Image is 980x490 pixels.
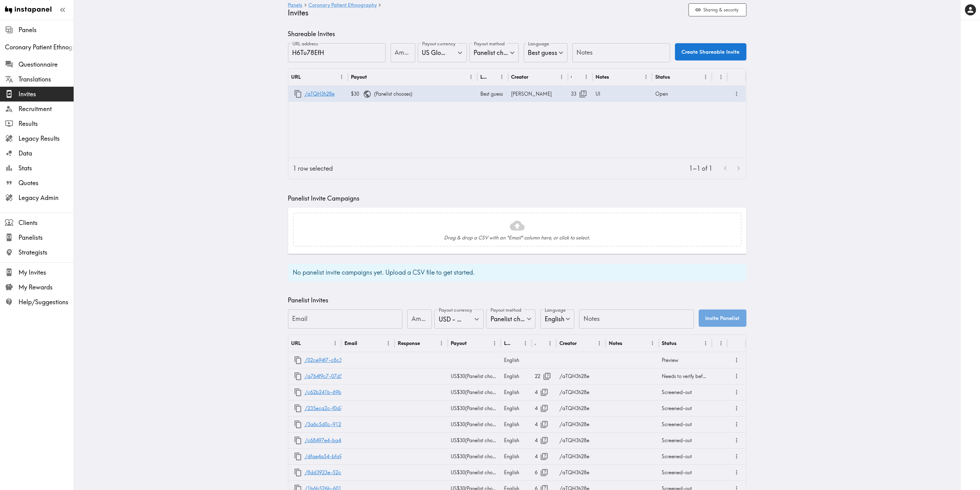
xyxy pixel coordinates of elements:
[557,72,567,82] button: Menu
[331,338,340,348] button: Menu
[659,464,712,480] div: Screened-out
[305,465,409,480] a: /8dd3923e-52ce-4d6c-b237-14ed6e72aad2
[292,40,318,47] label: URL address
[582,72,591,82] button: Menu
[302,72,311,82] button: Sort
[18,179,74,187] span: Quotes
[305,417,407,432] a: /3a6c5d0c-9120-496b-991e-367275746280
[732,467,742,478] button: more
[556,432,606,448] div: /aTQH3h28e
[545,307,566,314] label: Language
[662,340,677,346] div: Status
[291,340,301,346] div: URL
[467,338,477,348] button: Sort
[448,384,501,400] div: US$30 ( Panelist chooses )
[305,433,408,448] a: /c68497e4-ba4a-4b05-bc60-19812b009b97
[577,338,587,348] button: Sort
[5,43,74,52] span: Coronary Patient Ethnography
[474,40,505,47] label: Payout method
[677,338,687,348] button: Sort
[556,400,606,416] div: /aTQH3h28e
[652,86,712,102] div: Open
[556,368,606,384] div: /aTQH3h28e
[305,368,404,384] a: /a764f9c7-07d5-4ec1-9e1f-5b29d43dfbc7
[18,60,74,69] span: Questionnaire
[448,448,501,464] div: US$30 ( Panelist chooses )
[701,338,710,348] button: Menu
[689,164,713,173] p: 1–1 of 1
[18,283,74,292] span: My Rewards
[559,340,577,346] div: Creator
[466,72,476,82] button: Menu
[610,72,619,82] button: Sort
[732,89,742,99] button: more
[716,72,726,82] button: Menu
[535,465,553,480] div: 6
[18,193,74,202] span: Legacy Admin
[641,72,651,82] button: Menu
[659,416,712,432] div: Screened-out
[556,416,606,432] div: /aTQH3h28e
[18,134,74,143] span: Legacy Results
[716,338,726,348] button: Menu
[351,74,367,80] div: Payout
[288,194,746,203] h5: Panelist Invite Campaigns
[480,74,487,80] div: Language
[490,307,522,314] label: Payout method
[398,340,420,346] div: Response
[305,384,406,400] a: /c62b241b-69bb-4509-9eef-35174ee65c09
[18,218,74,227] span: Clients
[337,72,347,82] button: Menu
[448,416,501,432] div: US$30 ( Panelist chooses )
[659,384,712,400] div: Screened-out
[609,340,622,346] div: Notes
[384,338,393,348] button: Menu
[556,464,606,480] div: /aTQH3h28e
[535,417,553,432] div: 4
[501,400,532,416] div: English
[448,400,501,416] div: US$30 ( Panelist chooses )
[308,2,377,8] a: Coronary Patient Ethnography
[288,2,303,8] a: Panels
[470,43,519,62] div: Panelist chooses
[623,338,632,348] button: Sort
[540,309,574,329] div: English
[671,72,680,82] button: Sort
[288,30,746,38] h5: Shareable Invites
[444,234,590,241] h6: Drag & drop a CSV with an "Email" column here, or click to select.
[592,86,652,102] div: UI
[732,435,742,446] button: more
[571,86,589,102] div: 33
[689,3,746,17] button: Sharing & security
[291,74,301,80] div: URL
[501,368,532,384] div: English
[535,384,553,400] div: 4
[18,164,74,172] span: Stats
[528,40,549,47] label: Language
[699,309,746,327] button: Invite Panelist
[305,352,405,368] a: /02ce94f7-c8c3-4fd3-9dbd-091df02b95bb
[437,338,446,348] button: Menu
[535,368,553,384] div: 22
[501,384,532,400] div: English
[448,368,501,384] div: US$30 ( Panelist chooses )
[659,400,712,416] div: Screened-out
[448,432,501,448] div: US$30 ( Panelist chooses )
[18,233,74,242] span: Panelists
[486,309,535,329] div: Panelist chooses
[732,403,742,413] button: more
[648,338,657,348] button: Menu
[488,72,497,82] button: Sort
[348,86,477,102] div: ( Panelist chooses )
[556,384,606,400] div: /aTQH3h28e
[501,416,532,432] div: English
[535,340,535,346] div: Answers
[716,338,725,348] button: Sort
[501,448,532,464] div: English
[490,338,499,348] button: Menu
[511,338,521,348] button: Sort
[368,72,377,82] button: Sort
[521,338,530,348] button: Menu
[305,401,407,416] a: /235eca2c-f0d7-4cbb-a254-609c3170cac4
